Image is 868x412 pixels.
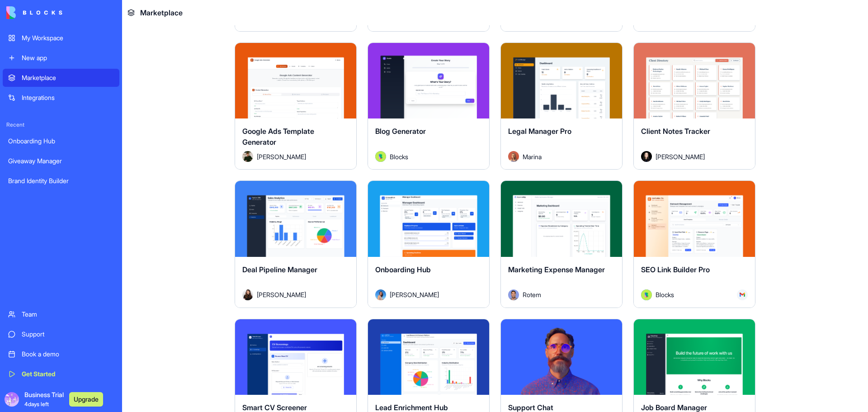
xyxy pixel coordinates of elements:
span: Onboarding Hub [375,265,431,274]
img: Avatar [508,151,519,162]
a: Onboarding HubAvatar[PERSON_NAME] [368,180,490,308]
div: Onboarding Hub [8,137,114,146]
div: Support [22,330,114,339]
img: Avatar [242,151,253,162]
span: SEO Link Builder Pro [641,265,710,274]
a: Client Notes TrackerAvatar[PERSON_NAME] [633,43,755,170]
a: Integrations [3,89,119,107]
span: 4 days left [24,401,49,407]
span: Job Board Manager [641,403,707,412]
span: Google Ads Template Generator [242,127,314,147]
a: New app [3,49,119,67]
span: Blocks [390,152,408,161]
img: Avatar [242,289,253,300]
a: Get Started [3,365,119,383]
span: Lead Enrichment Hub [375,403,448,412]
span: Client Notes Tracker [641,127,710,136]
a: Onboarding Hub [3,132,119,150]
a: Team [3,305,119,323]
a: Giveaway Manager [3,152,119,170]
img: Avatar [641,289,652,300]
a: Legal Manager ProAvatarMarina [500,43,623,170]
a: Marketplace [3,69,119,87]
span: Marketplace [140,7,183,18]
span: [PERSON_NAME] [390,290,439,299]
a: Google Ads Template GeneratorAvatar[PERSON_NAME] [235,43,357,170]
img: Avatar [641,151,652,162]
span: Legal Manager Pro [508,127,571,136]
div: Brand Identity Builder [8,176,114,185]
span: [PERSON_NAME] [656,152,705,161]
span: Blocks [656,290,674,299]
div: Marketplace [22,73,114,82]
div: New app [22,53,114,62]
div: Get Started [22,369,114,379]
div: Integrations [22,93,114,102]
span: Smart CV Screener [242,403,307,412]
span: Blog Generator [375,127,426,136]
span: [PERSON_NAME] [257,152,306,161]
span: Rotem [523,290,541,299]
a: Support [3,325,119,343]
a: Deal Pipeline ManagerAvatar[PERSON_NAME] [235,180,357,308]
img: ACg8ocK7tC6GmUTa3wYSindAyRLtnC5UahbIIijpwl7Jo_uOzWMSvt0=s96-c [5,392,19,407]
button: Upgrade [69,392,103,407]
img: Avatar [375,151,386,162]
div: Team [22,310,114,319]
a: Book a demo [3,345,119,363]
span: Support Chat [508,403,553,412]
span: Marketing Expense Manager [508,265,605,274]
span: Business Trial [24,390,64,408]
span: Deal Pipeline Manager [242,265,317,274]
span: [PERSON_NAME] [257,290,306,299]
img: Avatar [375,289,386,300]
a: SEO Link Builder ProAvatarBlocks [633,180,755,308]
div: My Workspace [22,33,114,43]
a: Marketing Expense ManagerAvatarRotem [500,180,623,308]
div: Giveaway Manager [8,156,114,166]
a: Brand Identity Builder [3,172,119,190]
img: Avatar [508,289,519,300]
div: Book a demo [22,350,114,359]
a: My Workspace [3,29,119,47]
span: Recent [3,121,119,128]
a: Blog GeneratorAvatarBlocks [368,43,490,170]
img: Gmail_trouth.svg [740,292,745,298]
span: Marina [523,152,542,161]
img: logo [6,6,62,19]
